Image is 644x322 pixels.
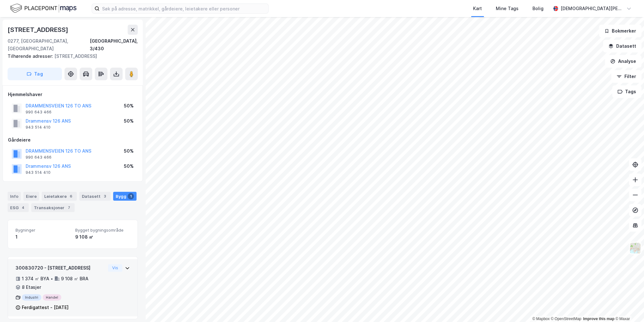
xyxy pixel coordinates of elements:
[496,5,519,12] div: Mine Tags
[561,5,624,12] div: [DEMOGRAPHIC_DATA][PERSON_NAME]
[68,193,74,199] div: 6
[8,192,21,201] div: Info
[583,317,614,321] a: Improve this map
[26,110,52,115] div: 990 643 466
[66,204,72,211] div: 7
[51,276,53,281] div: •
[102,193,108,199] div: 3
[8,68,62,80] button: Tag
[26,155,52,160] div: 990 643 466
[90,37,138,52] div: [GEOGRAPHIC_DATA], 3/430
[79,192,111,201] div: Datasett
[61,275,88,283] div: 9 108 ㎡ BRA
[26,170,51,175] div: 943 514 410
[532,317,550,321] a: Mapbox
[603,40,641,52] button: Datasett
[124,147,134,155] div: 50%
[113,192,137,201] div: Bygg
[124,117,134,125] div: 50%
[605,55,641,68] button: Analyse
[8,203,29,212] div: ESG
[75,233,130,241] div: 9 108 ㎡
[22,283,41,291] div: 8 Etasjer
[8,37,90,52] div: 0277, [GEOGRAPHIC_DATA], [GEOGRAPHIC_DATA]
[612,292,644,322] iframe: Chat Widget
[612,85,641,98] button: Tags
[532,5,544,12] div: Bolig
[15,228,70,233] span: Bygninger
[15,233,70,241] div: 1
[15,264,106,272] div: 300830720 - [STREET_ADDRESS]
[599,25,641,37] button: Bokmerker
[100,4,268,13] input: Søk på adresse, matrikkel, gårdeiere, leietakere eller personer
[26,125,51,130] div: 943 514 410
[473,5,482,12] div: Kart
[124,102,134,110] div: 50%
[8,91,137,98] div: Hjemmelshaver
[23,192,39,201] div: Eiere
[108,264,122,272] button: Vis
[8,53,54,59] span: Tilhørende adresser:
[629,242,641,254] img: Z
[75,228,130,233] span: Bygget bygningsområde
[551,317,581,321] a: OpenStreetMap
[8,136,137,144] div: Gårdeiere
[8,52,133,60] div: [STREET_ADDRESS]
[20,204,26,211] div: 4
[10,3,76,14] img: logo.f888ab2527a4732fd821a326f86c7f29.svg
[124,162,134,170] div: 50%
[128,193,134,199] div: 1
[22,304,69,311] div: Ferdigattest - [DATE]
[22,275,49,283] div: 1 374 ㎡ BYA
[31,203,75,212] div: Transaksjoner
[42,192,77,201] div: Leietakere
[8,25,70,35] div: [STREET_ADDRESS]
[611,70,641,83] button: Filter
